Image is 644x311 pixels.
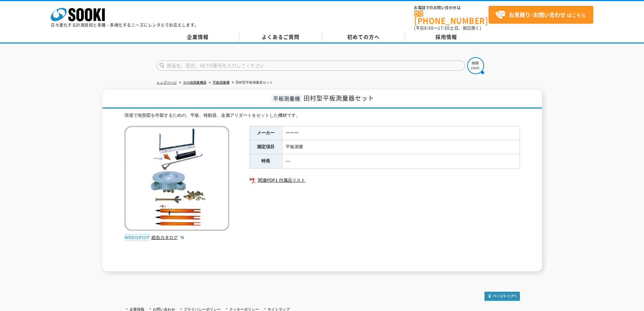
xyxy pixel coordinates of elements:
span: 平板測量機 [271,94,302,102]
img: トップページへ [484,292,520,301]
span: 初めての方へ [347,33,380,41]
img: btn_search.png [467,57,484,74]
td: ― [282,154,520,169]
a: 平板測量機 [213,81,230,84]
a: 企業情報 [157,32,239,42]
a: トップページ [157,81,177,84]
span: 田村型平板測量器セット [304,93,374,103]
img: 田村型平板測量器セット [124,126,229,231]
li: 田村型平板測量器セット [231,79,273,86]
a: 総合カタログ [151,235,185,240]
th: メーカー [249,126,282,140]
input: 商品名、型式、NETIS番号を入力してください [157,61,465,71]
a: 初めての方へ [322,32,405,42]
p: 日々進化する計測技術と多種・多様化するニーズにレンタルでお応えします。 [51,23,199,27]
span: (平日 ～ 土日、祝日除く) [414,25,481,31]
span: はこちら [495,10,586,20]
a: 関連PDF1 付属品リスト [249,176,520,185]
span: お電話でのお問い合わせは [414,6,488,10]
div: 現場で地形図を作製するための、平板、移動器、金属アリダートをセットした機材です。 [124,112,520,119]
th: 測定項目 [249,140,282,154]
strong: お見積り･お問い合わせ [509,10,566,19]
th: 特長 [249,154,282,169]
span: 8:50 [424,25,434,31]
td: 平板測量 [282,140,520,154]
img: webカタログ [124,234,150,241]
span: 17:30 [438,25,450,31]
a: お見積り･お問い合わせはこちら [488,6,593,24]
a: よくあるご質問 [239,32,322,42]
a: 採用情報 [405,32,488,42]
td: ーーー [282,126,520,140]
a: その他測量機器 [183,81,207,84]
a: [PHONE_NUMBER] [414,10,488,24]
